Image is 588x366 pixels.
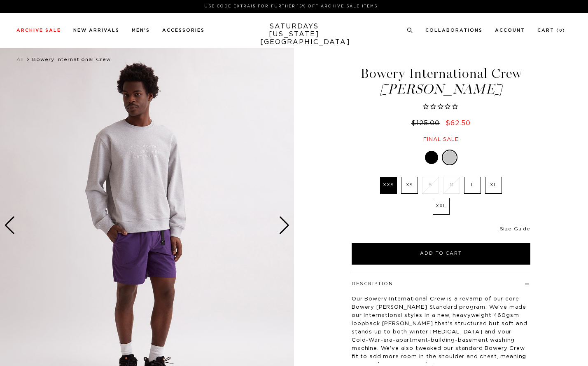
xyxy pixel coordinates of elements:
div: Final sale [350,136,532,143]
a: All [16,57,24,62]
a: Collaborations [425,28,483,33]
a: Men's [132,28,150,33]
a: Cart (0) [537,28,565,33]
span: Bowery International Crew [32,57,111,62]
a: Account [495,28,525,33]
span: [PERSON_NAME] [350,82,532,96]
small: 0 [559,29,562,33]
label: XXS [380,177,397,194]
label: L [464,177,481,194]
div: Next slide [279,216,290,235]
a: SATURDAYS[US_STATE][GEOGRAPHIC_DATA] [260,23,328,46]
label: XXL [433,198,450,215]
h1: Bowery International Crew [350,67,532,96]
a: Size Guide [500,226,530,231]
button: Add to Cart [352,243,530,265]
a: New Arrivals [73,28,119,33]
p: Use Code EXTRA15 for Further 15% Off Archive Sale Items [20,3,562,9]
div: Previous slide [4,216,15,235]
a: Archive Sale [16,28,61,33]
span: Rated 0.0 out of 5 stars 0 reviews [350,103,532,112]
a: Accessories [162,28,205,33]
span: $62.50 [446,120,471,127]
button: Description [352,282,393,286]
label: XS [401,177,418,194]
label: XL [485,177,502,194]
del: $125.00 [411,120,443,127]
